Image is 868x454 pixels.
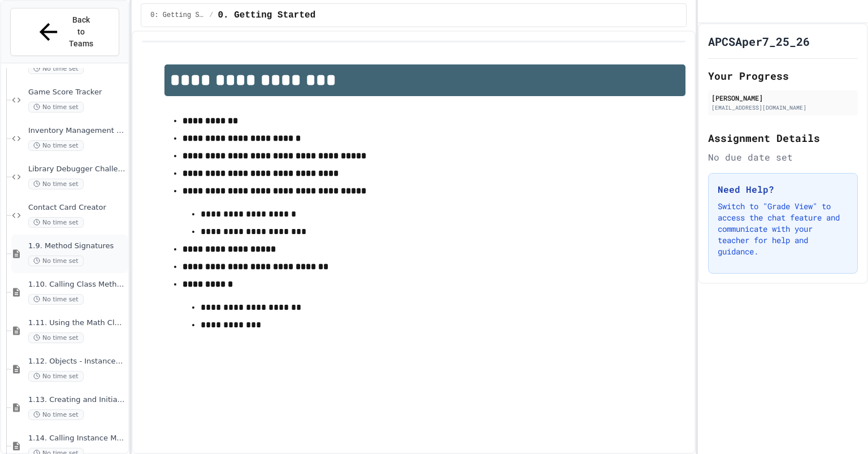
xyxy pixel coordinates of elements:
[218,8,315,22] span: 0. Getting Started
[28,280,126,289] span: 1.10. Calling Class Methods
[28,371,84,382] span: No time set
[28,318,126,328] span: 1.11. Using the Math Class
[28,203,126,213] span: Contact Card Creator
[28,332,84,343] span: No time set
[711,103,854,112] div: [EMAIL_ADDRESS][DOMAIN_NAME]
[10,8,119,56] button: Back to Teams
[28,102,84,113] span: No time set
[28,294,84,305] span: No time set
[28,217,84,228] span: No time set
[150,11,205,20] span: 0: Getting Started
[28,165,126,174] span: Library Debugger Challenge
[708,68,858,84] h2: Your Progress
[28,357,126,366] span: 1.12. Objects - Instances of Classes
[28,179,84,189] span: No time set
[28,140,84,151] span: No time set
[28,241,126,251] span: 1.9. Method Signatures
[209,11,213,20] span: /
[28,256,84,266] span: No time set
[718,183,848,196] h3: Need Help?
[711,93,854,103] div: [PERSON_NAME]
[28,126,126,136] span: Inventory Management System
[28,409,84,420] span: No time set
[68,14,95,50] span: Back to Teams
[28,395,126,405] span: 1.13. Creating and Initializing Objects: Constructors
[28,434,126,443] span: 1.14. Calling Instance Methods
[708,150,858,164] div: No due date set
[28,88,126,97] span: Game Score Tracker
[28,63,84,74] span: No time set
[708,33,810,49] h1: APCSAper7_25_26
[718,201,848,257] p: Switch to "Grade View" to access the chat feature and communicate with your teacher for help and ...
[708,130,858,146] h2: Assignment Details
